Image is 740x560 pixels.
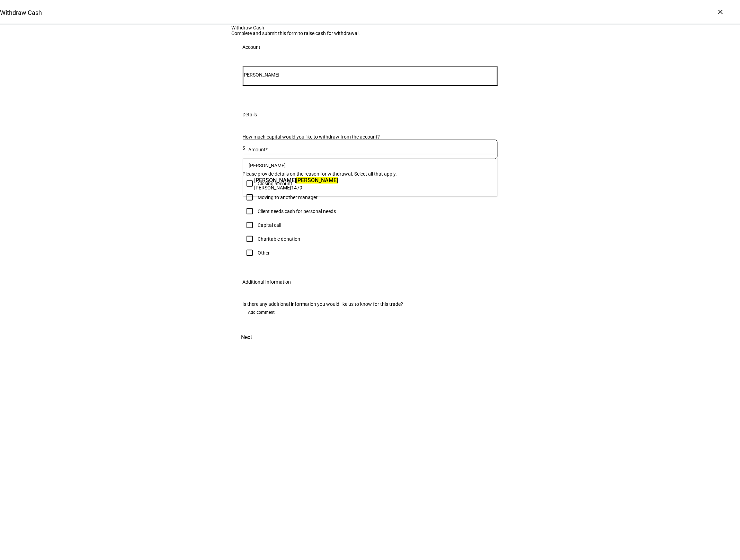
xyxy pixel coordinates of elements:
div: Patricia Scheid [252,175,340,193]
div: Additional Information [243,279,291,285]
input: Number [243,72,498,78]
button: Next [232,329,262,346]
div: Capital call [258,222,282,228]
div: Details [243,112,257,117]
div: How much capital would you like to withdraw from the account? [243,134,498,140]
span: $ [243,145,246,151]
mat-label: Amount* [249,147,268,152]
div: Other [258,250,270,256]
div: Withdraw Cash [232,25,509,30]
div: Account [243,44,261,50]
button: Add comment [243,307,280,318]
div: Is there any additional information you would like us to know for this trade? [243,301,498,307]
div: Please provide details on the reason for withdrawal. Select all that apply. [243,171,498,177]
span: [PERSON_NAME] [249,163,286,168]
div: Complete and submit this form to raise cash for withdrawal. [232,30,509,36]
mark: [PERSON_NAME] [296,177,338,184]
div: Moving to another manager [258,195,318,200]
span: Next [241,329,252,346]
div: × [715,6,726,17]
span: [PERSON_NAME] [254,185,291,190]
span: [PERSON_NAME] [254,176,338,184]
div: Charitable donation [258,236,301,242]
div: Client needs cash for personal needs [258,208,336,214]
span: 1479 [291,185,302,190]
span: Add comment [248,307,275,318]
